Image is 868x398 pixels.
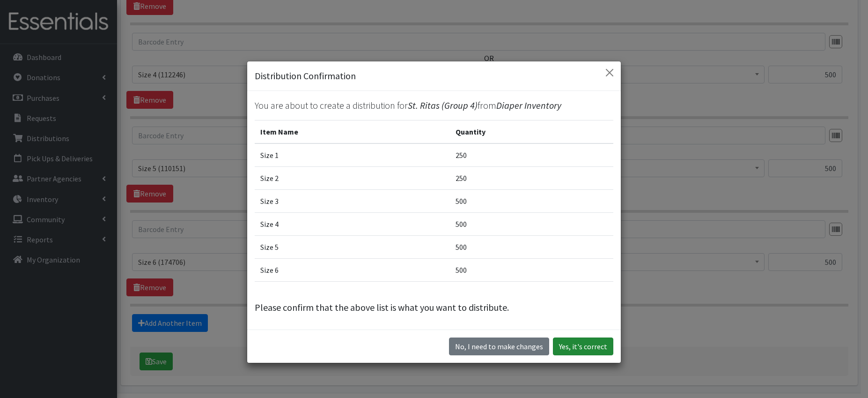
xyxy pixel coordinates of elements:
[450,213,613,236] td: 500
[450,190,613,213] td: 500
[449,338,549,355] button: No I need to make changes
[255,167,450,190] td: Size 2
[255,98,613,113] p: You are about to create a distribution for from
[255,236,450,259] td: Size 5
[255,213,450,236] td: Size 4
[255,120,450,144] th: Item Name
[450,143,613,167] td: 250
[496,99,561,111] span: Diaper Inventory
[602,65,617,80] button: Close
[255,69,356,83] h5: Distribution Confirmation
[450,120,613,144] th: Quantity
[450,167,613,190] td: 250
[450,236,613,259] td: 500
[255,143,450,167] td: Size 1
[255,190,450,213] td: Size 3
[553,338,613,355] button: Yes, it's correct
[408,99,478,111] span: St. Ritas (Group 4)
[450,259,613,282] td: 500
[255,259,450,282] td: Size 6
[255,300,613,315] p: Please confirm that the above list is what you want to distribute.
